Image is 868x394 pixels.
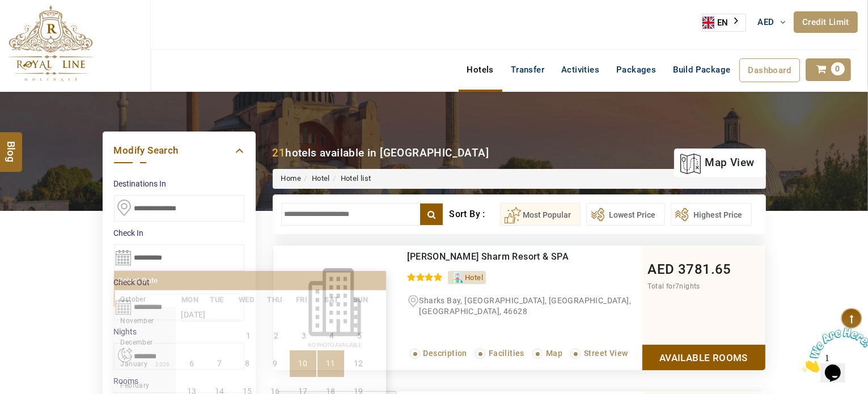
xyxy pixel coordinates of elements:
li: Saturday, 11 October 2025 [317,350,344,377]
li: Sunday, 12 October 2025 [345,350,372,377]
div: hotels available in [GEOGRAPHIC_DATA] [273,145,489,160]
a: Hotels [459,58,502,81]
img: Chat attention grabber [5,5,75,49]
span: 1 [5,5,9,14]
span: AED [648,261,675,277]
div: Select Date [114,271,386,290]
span: Facilities [489,349,524,358]
span: 0 [831,62,845,75]
label: Destinations In [114,178,244,189]
span: AED [758,17,774,27]
aside: Language selected: English [702,14,746,32]
li: November [113,312,176,328]
a: EN [702,14,746,31]
li: December [113,334,176,350]
li: January [113,355,176,371]
img: The Royal Line Holidays [9,5,93,82]
li: Thursday, 2 October 2025 [263,323,290,349]
a: Transfer [502,58,553,81]
li: Saturday, 4 October 2025 [319,323,345,349]
iframe: chat widget [798,323,868,377]
img: noimage.jpg [273,245,396,370]
strong: [DATE] [181,302,242,322]
li: WED [233,294,262,306]
li: Thursday, 9 October 2025 [262,350,289,377]
span: Street View [584,349,628,358]
div: Siva Sharm Resort & SPA [408,251,595,262]
li: FRI [290,294,319,306]
li: Wednesday, 8 October 2025 [234,350,261,377]
a: Home [281,174,302,183]
li: THU [261,294,290,306]
li: October [113,291,176,307]
li: SUN [348,294,376,306]
li: Hotel list [330,173,371,184]
li: Wednesday, 1 October 2025 [235,323,262,349]
a: Credit Limit [794,11,858,33]
a: [PERSON_NAME] Sharm Resort & SPA [408,251,569,262]
button: Lowest Price [586,203,665,226]
a: Activities [553,58,608,81]
a: map view [680,150,754,175]
div: Language [702,14,746,32]
a: 0 [806,58,851,81]
span: Hotel [465,273,483,282]
span: Dashboard [748,65,791,75]
li: Monday, 6 October 2025 [179,350,205,377]
li: SAT [319,294,348,306]
span: Map [546,349,562,358]
span: Blog [4,141,19,151]
li: Friday, 3 October 2025 [291,323,317,349]
li: Tuesday, 7 October 2025 [206,350,233,377]
span: 3781.65 [678,261,731,277]
li: Friday, 10 October 2025 [290,350,316,377]
button: Highest Price [671,203,752,226]
b: 21 [273,146,286,159]
small: 2025 [146,296,225,303]
span: Description [424,349,467,358]
div: Sort By : [449,203,499,226]
button: Most Popular [500,203,581,226]
label: Check In [114,227,244,239]
li: Sunday, 5 October 2025 [346,323,373,349]
span: 7 [675,282,679,290]
a: Modify Search [114,143,244,158]
li: MON [176,294,205,306]
li: TUE [204,294,233,306]
span: Total for nights [648,282,700,290]
small: 2026 [147,361,170,367]
span: Sharks Bay, [GEOGRAPHIC_DATA], [GEOGRAPHIC_DATA], [GEOGRAPHIC_DATA], 46628 [420,296,632,316]
li: February [113,377,176,393]
a: Show Rooms [642,345,765,370]
a: Hotel [312,174,330,183]
a: Build Package [664,58,739,81]
a: Packages [608,58,664,81]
